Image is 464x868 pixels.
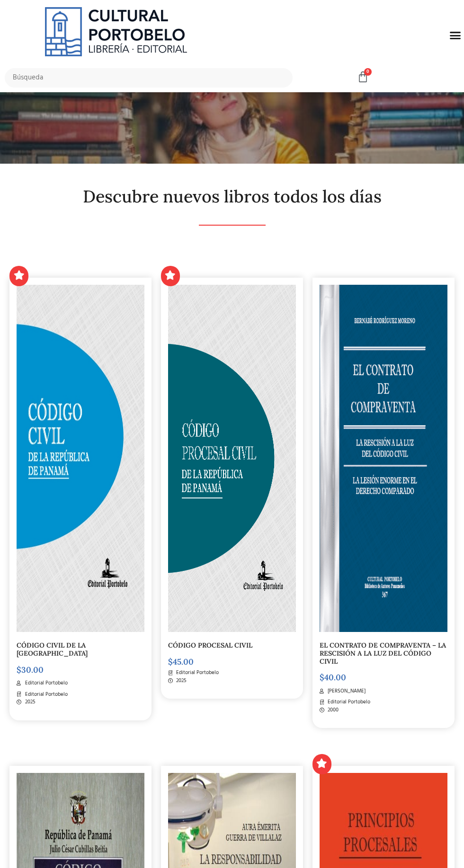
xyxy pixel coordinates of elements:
bdi: 30.00 [17,665,44,675]
span: $ [17,665,21,675]
span: 2025 [23,698,36,706]
bdi: 40.00 [320,672,346,683]
a: EL CONTRATO DE COMPRAVENTA – LA RESCISIÓN A LA LUZ DEL CÓDIGO CIVIL [320,641,446,666]
span: 2025 [174,677,187,685]
img: contrato_de_compra_y_venta-2.png [320,285,447,632]
span: Editorial Portobelo [325,698,370,706]
span: Editorial Portobelo [23,679,68,687]
span: $ [168,657,173,667]
span: Editorial Portobelo [174,669,219,677]
span: [PERSON_NAME] [325,687,366,695]
a: CÓDIGO PROCESAL CIVIL [168,641,252,649]
span: 2000 [325,706,339,714]
bdi: 45.00 [168,657,194,667]
span: Editorial Portobelo [23,691,68,699]
input: Búsqueda [5,68,293,88]
a: CÓDIGO CIVIL DE LA [GEOGRAPHIC_DATA] [17,641,88,658]
span: 0 [364,68,372,76]
img: CODIGO 00 PORTADA PROCESAL CIVIL _Mesa de trabajo 1 [168,285,296,632]
h2: Descubre nuevos libros todos los días [9,187,455,206]
img: CD-004-CODIGOCIVIL [17,285,144,632]
span: $ [320,672,324,683]
a: 0 [357,71,369,84]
